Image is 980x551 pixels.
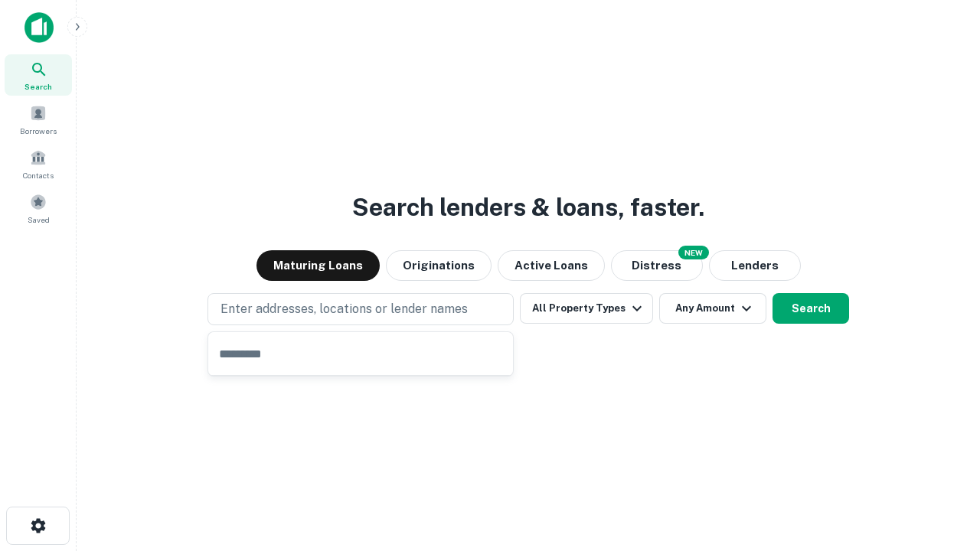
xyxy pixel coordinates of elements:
span: Borrowers [20,125,57,137]
button: Search distressed loans with lien and other non-mortgage details. [611,250,703,281]
button: Lenders [709,250,801,281]
a: Contacts [5,143,72,184]
div: NEW [678,246,709,259]
span: Search [24,80,52,93]
span: Saved [28,214,50,226]
span: Contacts [23,169,54,181]
button: Active Loans [498,250,605,281]
button: Any Amount [659,293,766,324]
a: Saved [5,187,72,229]
button: Originations [386,250,492,281]
a: Borrowers [5,99,72,140]
button: Enter addresses, locations or lender names [207,293,514,325]
button: Search [773,293,849,324]
img: capitalize-icon.png [24,12,54,43]
a: Search [5,54,72,96]
button: Maturing Loans [256,250,380,281]
h3: Search lenders & loans, faster. [352,189,704,226]
iframe: Chat Widget [903,429,980,502]
button: All Property Types [520,293,653,324]
p: Enter addresses, locations or lender names [220,300,468,318]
